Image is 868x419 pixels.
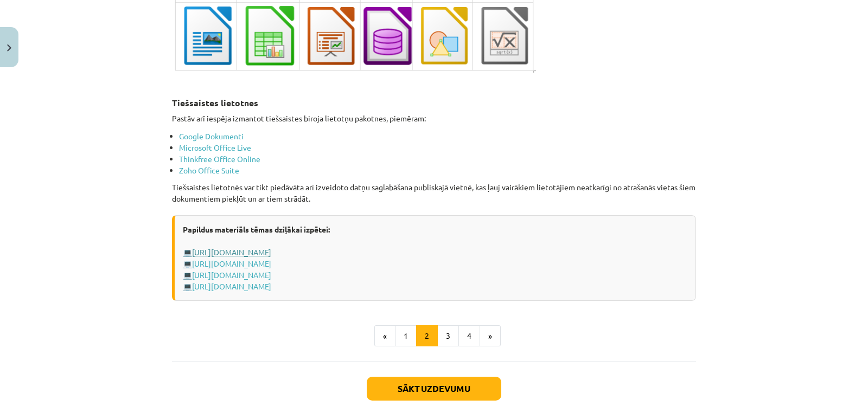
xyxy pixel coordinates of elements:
button: 1 [395,325,417,347]
a: Thinkfree Office Online [179,154,260,164]
button: Sākt uzdevumu [367,377,501,401]
img: icon-close-lesson-0947bae3869378f0d4975bcd49f059093ad1ed9edebbc8119c70593378902aed.svg [7,44,11,51]
div: 💻 💻 💻 💻 [172,215,696,301]
a: Microsoft Office Live [179,143,251,152]
p: Pastāv arī iespēja izmantot tiešsaistes biroja lietotņu pakotnes, piemēram: [172,113,696,124]
strong: Tiešsaistes lietotnes [172,97,258,108]
a: [URL][DOMAIN_NAME] [192,281,271,291]
a: [URL][DOMAIN_NAME] [192,247,271,257]
p: Tiešsaistes lietotnēs var tikt piedāvāta arī izveidoto datņu saglabāšana publiskajā vietnē, kas ļ... [172,182,696,204]
nav: Page navigation example [172,325,696,347]
button: « [374,325,395,347]
a: Zoho Office Suite [179,165,239,175]
a: Google Dokumenti [179,131,244,141]
button: 4 [458,325,480,347]
button: 3 [437,325,459,347]
a: [URL][DOMAIN_NAME] [192,270,271,280]
button: » [480,325,501,347]
button: 2 [416,325,438,347]
a: [URL][DOMAIN_NAME] [192,259,271,268]
strong: Papildus materiāls tēmas dziļākai izpētei: [183,224,330,234]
